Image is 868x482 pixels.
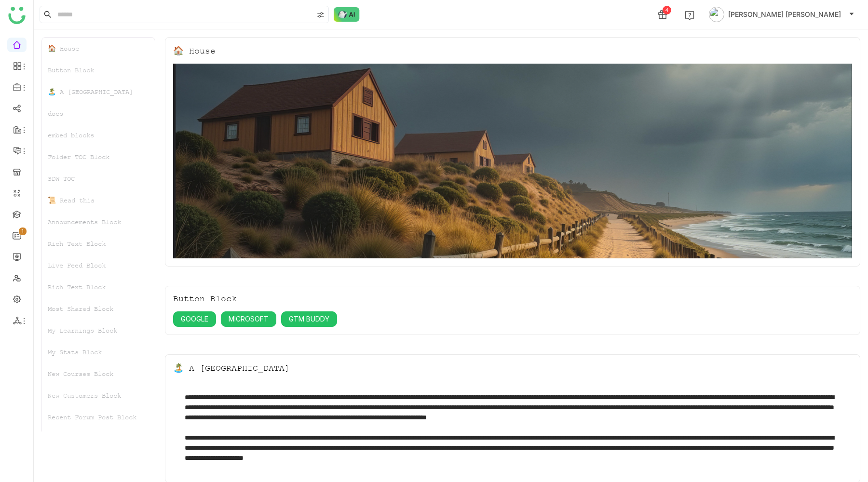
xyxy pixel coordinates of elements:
[707,7,856,22] button: [PERSON_NAME] [PERSON_NAME]
[173,311,216,327] button: GOOGLE
[42,276,155,298] div: Rich Text Block
[42,385,155,406] div: New Customers Block
[42,298,155,320] div: Most Shared Block
[173,64,852,258] img: 68553b2292361c547d91f02a
[317,11,325,19] img: search-type.svg
[42,124,155,146] div: embed blocks
[42,406,155,428] div: Recent Forum Post Block
[21,227,25,236] p: 1
[42,81,155,103] div: 🏝️ A [GEOGRAPHIC_DATA]
[8,7,26,24] img: logo
[685,11,694,20] img: help.svg
[42,103,155,124] div: docs
[221,311,276,327] button: MICROSOFT
[42,168,155,189] div: SDW TOC
[281,311,337,327] button: GTM BUDDY
[709,7,724,22] img: avatar
[181,314,208,324] span: GOOGLE
[173,294,237,304] div: Button Block
[42,428,155,450] div: Recently Published Block
[42,189,155,211] div: 📜 Read this
[289,314,329,324] span: GTM BUDDY
[42,211,155,233] div: Announcements Block
[42,341,155,363] div: My Stats Block
[19,228,27,235] nz-badge-sup: 1
[42,254,155,276] div: Live Feed Block
[42,363,155,385] div: New Courses Block
[42,146,155,168] div: Folder TOC Block
[42,59,155,81] div: Button Block
[229,314,269,324] span: MICROSOFT
[173,45,216,56] div: 🏠 House
[42,320,155,341] div: My Learnings Block
[42,233,155,254] div: Rich Text Block
[42,38,155,59] div: 🏠 House
[173,362,290,373] div: 🏝️ A [GEOGRAPHIC_DATA]
[663,6,671,14] div: 4
[728,9,841,20] span: [PERSON_NAME] [PERSON_NAME]
[334,7,360,22] img: ask-buddy-normal.svg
